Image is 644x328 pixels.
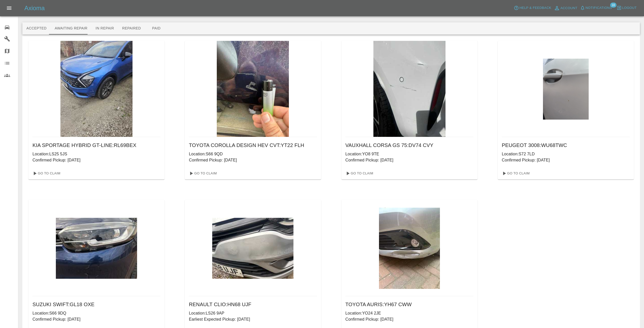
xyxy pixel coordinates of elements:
p: Confirmed Pickup: [DATE] [32,157,160,163]
p: Confirmed Pickup: [DATE] [32,316,160,322]
h6: KIA SPORTAGE HYBRID GT-LINE : RL69BEX [32,141,160,149]
p: Location: S72 7LD [502,151,630,157]
p: Location: LS25 5JS [32,151,160,157]
h6: TOYOTA COROLLA DESIGN HEV CVT : YT22 FLH [189,141,317,149]
h5: Axioma [24,4,45,12]
p: Confirmed Pickup: [DATE] [502,157,630,163]
a: Account [553,4,579,12]
p: Location: YO8 9TE [345,151,473,157]
h6: PEUGEOT 3008 : WU68TWC [502,141,630,149]
a: Go To Claim [187,169,218,177]
p: Confirmed Pickup: [DATE] [345,157,473,163]
a: Go To Claim [30,169,62,177]
button: Repaired [118,22,145,35]
p: Location: S66 9QD [189,151,317,157]
h6: VAUXHALL CORSA GS 75 : DV74 CVY [345,141,473,149]
p: Earliest Expected Pickup: [DATE] [189,316,317,322]
p: Confirmed Pickup: [DATE] [345,316,473,322]
span: 18 [610,3,616,8]
p: Location: LS26 9AP [189,310,317,316]
button: Notifications [579,4,613,12]
button: Awaiting Repair [51,22,91,35]
p: Confirmed Pickup: [DATE] [189,157,317,163]
h6: RENAULT CLIO : HN68 UJF [189,300,317,308]
button: Open drawer [3,2,15,14]
button: Accepted [22,22,51,35]
span: Logout [622,5,637,11]
p: Location: YO24 2JE [345,310,473,316]
a: Go To Claim [500,169,531,177]
h6: SUZUKI SWIFT : GL18 OXE [32,300,160,308]
button: Paid [145,22,168,35]
button: Help & Feedback [513,4,552,12]
p: Location: S66 9DQ [32,310,160,316]
span: Help & Feedback [519,5,551,11]
a: Go To Claim [343,169,375,177]
h6: TOYOTA AURIS : YH67 CWW [345,300,473,308]
span: Notifications [586,5,612,11]
button: Logout [615,4,638,12]
button: In Repair [92,22,118,35]
span: Account [560,5,577,11]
